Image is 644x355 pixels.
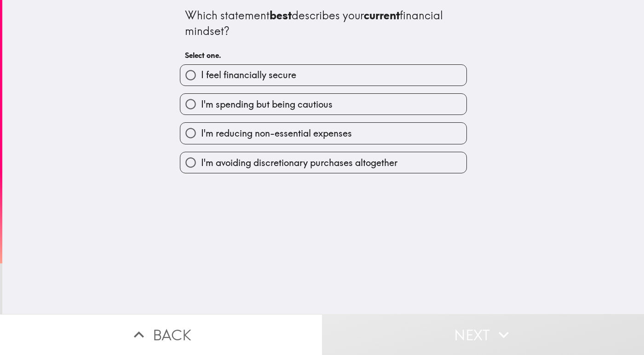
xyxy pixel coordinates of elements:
[185,8,462,39] div: Which statement describes your financial mindset?
[201,69,296,81] span: I feel financially secure
[185,50,462,60] h6: Select one.
[201,127,352,140] span: I'm reducing non-essential expenses
[322,314,644,355] button: Next
[180,123,466,143] button: I'm reducing non-essential expenses
[364,8,400,22] b: current
[180,152,466,173] button: I'm avoiding discretionary purchases altogether
[270,8,292,22] b: best
[180,94,466,115] button: I'm spending but being cautious
[201,98,333,111] span: I'm spending but being cautious
[201,156,397,169] span: I'm avoiding discretionary purchases altogether
[180,65,466,86] button: I feel financially secure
